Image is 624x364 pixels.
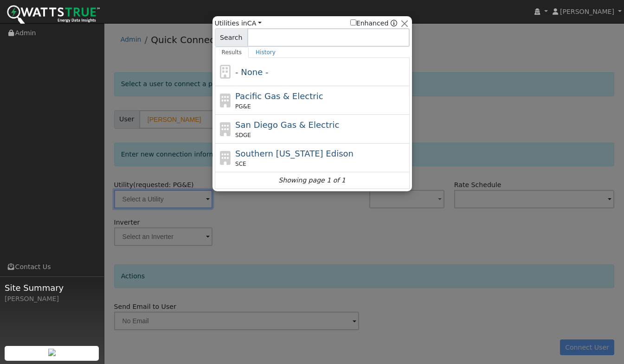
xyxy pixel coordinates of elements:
a: Results [215,47,249,58]
span: - None - [235,67,268,77]
span: PG&E [235,102,251,111]
i: Showing page 1 of 1 [278,176,345,185]
span: Search [215,28,248,47]
img: retrieve [48,349,56,356]
span: Southern [US_STATE] Edison [235,149,354,158]
div: [PERSON_NAME] [5,294,99,304]
a: History [249,47,283,58]
span: Pacific Gas & Electric [235,91,323,101]
a: CA [247,19,262,27]
label: Enhanced [350,19,389,28]
span: Site Summary [5,282,99,294]
span: SCE [235,160,246,168]
a: Enhanced Providers [391,19,397,27]
input: Enhanced [350,19,356,25]
span: Utilities in [215,19,262,28]
span: [PERSON_NAME] [560,8,614,15]
span: Show enhanced providers [350,19,398,28]
span: SDGE [235,131,251,139]
span: San Diego Gas & Electric [235,120,339,130]
img: WattsTrue [7,5,100,26]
